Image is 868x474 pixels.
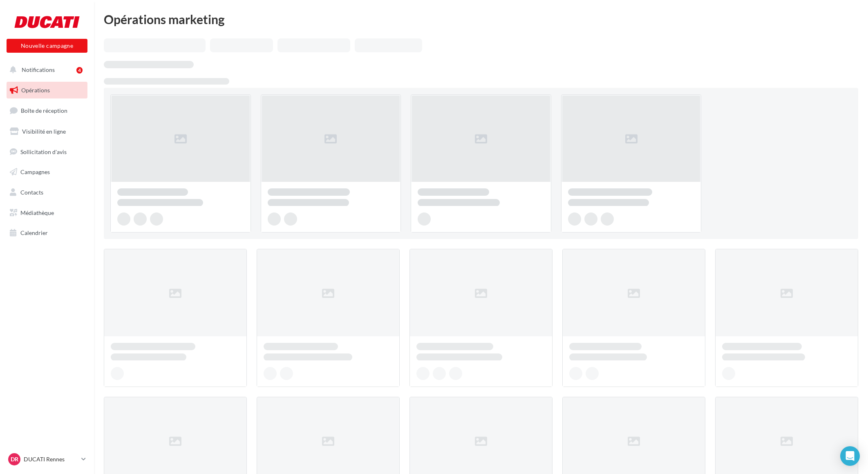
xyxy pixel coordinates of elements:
[20,209,54,216] span: Médiathèque
[22,66,55,73] span: Notifications
[21,107,67,114] span: Boîte de réception
[5,82,89,99] a: Opérations
[5,143,89,161] a: Sollicitation d'avis
[7,39,87,53] button: Nouvelle campagne
[5,102,89,119] a: Boîte de réception
[5,204,89,221] a: Médiathèque
[11,455,18,463] span: DR
[5,123,89,140] a: Visibilité en ligne
[7,452,87,467] a: DR DUCATI Rennes
[21,87,50,94] span: Opérations
[104,13,858,25] div: Opérations marketing
[20,148,67,155] span: Sollicitation d'avis
[5,184,89,201] a: Contacts
[20,229,48,236] span: Calendrier
[20,168,50,175] span: Campagnes
[840,446,860,466] div: Open Intercom Messenger
[22,128,66,135] span: Visibilité en ligne
[5,224,89,241] a: Calendrier
[5,61,86,78] button: Notifications 4
[5,163,89,181] a: Campagnes
[76,67,83,74] div: 4
[20,189,43,196] span: Contacts
[24,455,78,463] p: DUCATI Rennes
